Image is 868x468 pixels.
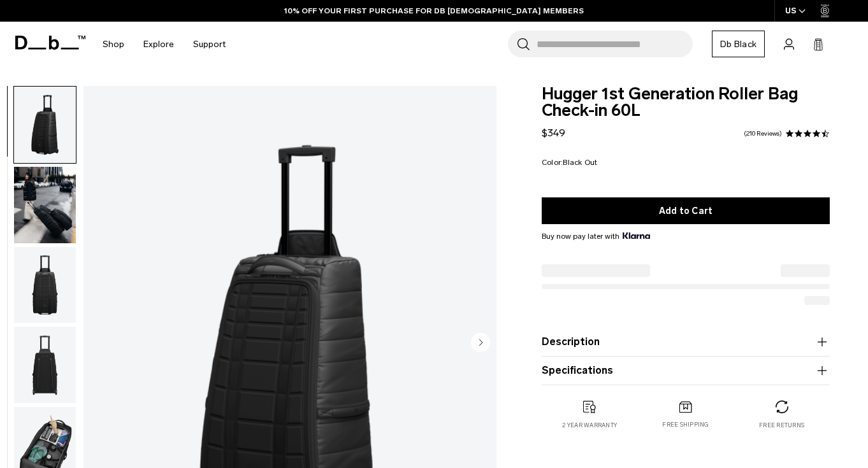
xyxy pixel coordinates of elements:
[563,158,597,167] span: Black Out
[93,22,235,67] nav: Main Navigation
[542,334,830,350] button: Description
[542,230,650,242] span: Buy now pay later with
[284,5,584,17] a: 10% OFF YOUR FIRST PURCHASE FOR DB [DEMOGRAPHIC_DATA] MEMBERS
[13,166,76,244] button: Hugger 1st Generation Roller Bag Check-in 60L Black Out
[542,197,830,224] button: Add to Cart
[623,232,650,239] img: {"height" => 20, "alt" => "Klarna"}
[542,127,565,139] span: $349
[662,420,709,429] p: Free shipping
[14,87,76,163] img: Hugger 1st Generation Roller Bag Check-in 60L Black Out
[103,22,124,67] a: Shop
[744,131,782,137] a: 210 reviews
[14,327,76,403] img: Hugger 1st Generation Roller Bag Check-in 60L Black Out
[712,31,765,57] a: Db Black
[143,22,174,67] a: Explore
[193,22,226,67] a: Support
[542,363,830,378] button: Specifications
[542,86,830,119] span: Hugger 1st Generation Roller Bag Check-in 60L
[759,421,804,430] p: Free returns
[562,421,617,430] p: 2 year warranty
[542,159,598,166] legend: Color:
[13,86,76,164] button: Hugger 1st Generation Roller Bag Check-in 60L Black Out
[14,167,76,243] img: Hugger 1st Generation Roller Bag Check-in 60L Black Out
[13,326,76,404] button: Hugger 1st Generation Roller Bag Check-in 60L Black Out
[13,246,76,324] button: Hugger 1st Generation Roller Bag Check-in 60L Black Out
[471,332,490,354] button: Next slide
[14,247,76,323] img: Hugger 1st Generation Roller Bag Check-in 60L Black Out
